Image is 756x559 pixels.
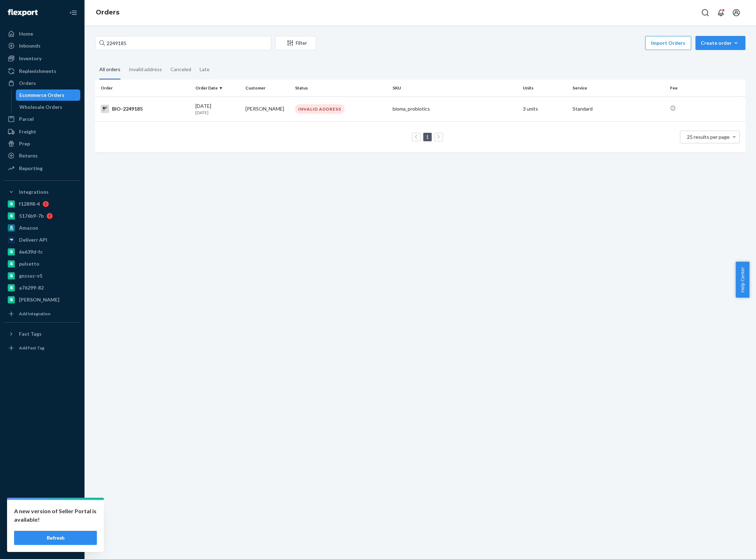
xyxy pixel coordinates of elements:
th: SKU [390,80,520,97]
th: Units [520,80,570,97]
div: Inventory [19,55,42,62]
div: Returns [19,152,38,159]
div: BIO-2249185 [101,105,190,113]
th: Fee [667,80,745,97]
button: Filter [275,36,316,50]
a: Help Center [4,527,80,539]
a: pulsetto [4,258,80,269]
div: Reporting [19,165,43,172]
a: a76299-82 [4,282,80,293]
input: Search orders [95,36,271,50]
div: bioma_probiotics [393,105,517,112]
div: Deliverr API [19,236,47,243]
div: Integrations [19,188,49,195]
span: 25 results per page [687,134,730,140]
div: Invalid address [129,60,162,79]
a: Add Fast Tag [4,342,80,354]
div: Canceled [170,60,191,79]
th: Order [95,80,193,97]
div: 6e639d-fc [19,248,43,255]
div: Home [19,30,33,37]
a: Freight [4,126,80,137]
div: Filter [276,39,316,46]
ol: breadcrumbs [90,2,125,23]
button: Import Orders [645,36,691,50]
td: 3 units [520,97,570,121]
button: Give Feedback [4,539,80,551]
a: Parcel [4,113,80,125]
div: [PERSON_NAME] [19,296,60,303]
p: A new version of Seller Portal is available! [14,507,97,524]
a: f12898-4 [4,198,80,210]
div: Customer [245,85,290,91]
a: Settings [4,503,80,515]
a: [PERSON_NAME] [4,294,80,305]
a: Returns [4,150,80,161]
div: pulsetto [19,260,39,267]
div: All orders [99,60,120,80]
th: Service [570,80,667,97]
a: Prep [4,138,80,149]
a: Ecommerce Orders [16,89,81,101]
a: Orders [96,8,119,16]
a: Replenishments [4,66,80,77]
a: Page 1 is your current page [425,134,430,140]
a: gnzsuz-v5 [4,270,80,281]
div: Add Fast Tag [19,345,44,351]
td: [PERSON_NAME] [243,97,293,121]
div: Late [200,60,210,79]
a: 5176b9-7b [4,210,80,222]
th: Status [292,80,390,97]
th: Order Date [193,80,243,97]
button: Integrations [4,186,80,198]
div: INVALID ADDRESS [295,104,344,114]
div: Add Integration [19,311,50,317]
div: Ecommerce Orders [19,92,64,99]
div: Freight [19,128,36,135]
div: f12898-4 [19,200,40,207]
div: a76299-82 [19,284,44,291]
a: Amazon [4,222,80,234]
div: 5176b9-7b [19,212,44,219]
a: Orders [4,77,80,89]
div: Create order [701,39,740,46]
a: Inventory [4,53,80,64]
div: Inbounds [19,42,40,49]
div: Fast Tags [19,330,42,337]
a: Home [4,28,80,39]
button: Refresh [14,531,97,545]
button: Fast Tags [4,328,80,340]
div: [DATE] [195,103,240,116]
div: Wholesale Orders [19,104,62,111]
button: Open Search Box [698,6,712,20]
button: Close Navigation [66,6,80,20]
p: Standard [573,105,664,112]
a: Talk to Support [4,515,80,527]
a: Reporting [4,163,80,174]
a: Inbounds [4,40,80,51]
div: Replenishments [19,68,56,75]
a: Deliverr API [4,234,80,246]
a: Wholesale Orders [16,101,81,113]
button: Open account menu [729,6,743,20]
p: [DATE] [195,110,240,116]
a: 6e639d-fc [4,246,80,257]
img: Flexport logo [8,9,38,16]
div: gnzsuz-v5 [19,272,42,279]
button: Help Center [736,262,749,298]
a: Add Integration [4,308,80,319]
button: Create order [695,36,745,50]
div: Parcel [19,116,34,123]
div: Orders [19,80,36,87]
button: Open notifications [714,6,728,20]
div: Amazon [19,224,38,231]
div: Prep [19,140,30,147]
